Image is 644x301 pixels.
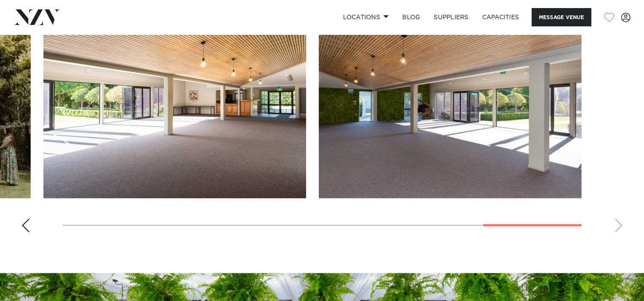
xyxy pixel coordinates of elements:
a: Capacities [475,8,526,26]
swiper-slide: 10 / 10 [319,6,581,198]
a: Locations [336,8,395,26]
swiper-slide: 9 / 10 [43,6,306,198]
img: nzv-logo.png [14,9,60,25]
a: SUPPLIERS [427,8,475,26]
a: BLOG [395,8,427,26]
button: Message Venue [532,8,591,26]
